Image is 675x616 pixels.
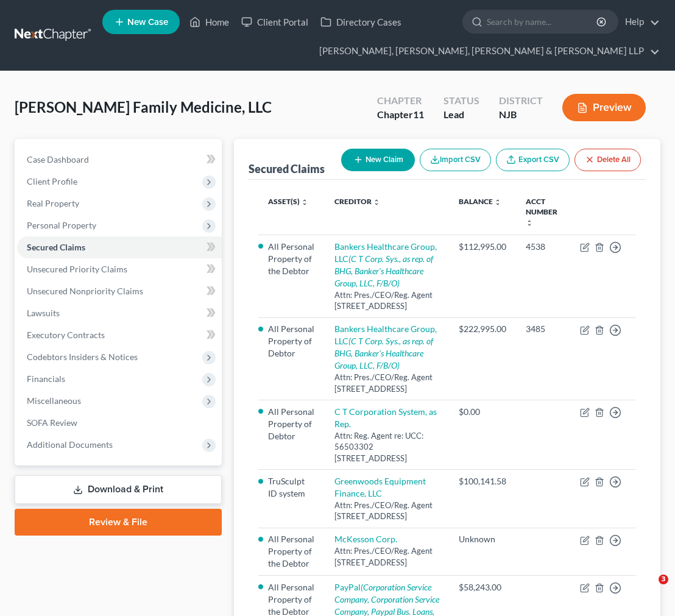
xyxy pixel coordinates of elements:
[27,220,96,230] span: Personal Property
[183,11,235,33] a: Home
[334,500,439,522] div: Attn: Pres./CEO/Reg. Agent [STREET_ADDRESS]
[334,534,397,544] a: McKesson Corp.
[341,149,415,171] button: New Claim
[27,264,127,274] span: Unsecured Priority Claims
[487,10,598,33] input: Search by name...
[17,258,222,280] a: Unsecured Priority Claims
[459,241,506,253] div: $112,995.00
[619,11,660,33] a: Help
[444,108,479,122] div: Lead
[27,330,105,340] span: Executory Contracts
[314,11,408,33] a: Directory Cases
[235,11,314,33] a: Client Portal
[27,176,77,186] span: Client Profile
[494,199,501,206] i: unfold_more
[459,323,506,335] div: $222,995.00
[634,575,663,604] iframe: Intercom live chat
[334,476,426,498] a: Greenwoods Equipment Finance, LLC
[334,430,439,464] div: Attn: Reg. Agent re: UCC: 56503302 [STREET_ADDRESS]
[17,236,222,258] a: Secured Claims
[413,108,424,120] span: 11
[496,149,570,171] a: Export CSV
[459,581,506,593] div: $58,243.00
[373,199,380,206] i: unfold_more
[17,280,222,302] a: Unsecured Nonpriority Claims
[334,372,439,394] div: Attn: Pres./CEO/Reg. Agent [STREET_ADDRESS]
[420,149,491,171] button: Import CSV
[15,98,272,116] span: [PERSON_NAME] Family Medicine, LLC
[313,40,660,62] a: [PERSON_NAME], [PERSON_NAME], [PERSON_NAME] & [PERSON_NAME] LLP
[17,302,222,324] a: Lawsuits
[574,149,641,171] button: Delete All
[15,509,222,536] a: Review & File
[17,324,222,346] a: Executory Contracts
[334,336,433,370] i: (C T Corp. Sys., as rep. of BHG, Banker's Healthcare Group, LLC, F/B/O)
[459,475,506,487] div: $100,141.58
[526,219,533,227] i: unfold_more
[268,197,308,206] a: Asset(s) unfold_more
[27,352,138,362] span: Codebtors Insiders & Notices
[659,575,668,584] span: 3
[268,241,315,277] li: All Personal Property of the Debtor
[499,94,543,108] div: District
[334,253,433,288] i: (C T Corp. Sys., as rep. of BHG, Banker's Healthcare Group, LLC, F/B/O)
[334,406,437,429] a: C T Corporation System, as Rep.
[301,199,308,206] i: unfold_more
[459,406,506,418] div: $0.00
[27,242,85,252] span: Secured Claims
[27,308,60,318] span: Lawsuits
[27,395,81,406] span: Miscellaneous
[268,406,315,442] li: All Personal Property of Debtor
[334,197,380,206] a: Creditor unfold_more
[27,373,65,384] span: Financials
[377,108,424,122] div: Chapter
[268,323,315,359] li: All Personal Property of Debtor
[499,108,543,122] div: NJB
[562,94,646,121] button: Preview
[377,94,424,108] div: Chapter
[15,475,222,504] a: Download & Print
[27,439,113,450] span: Additional Documents
[27,286,143,296] span: Unsecured Nonpriority Claims
[249,161,325,176] div: Secured Claims
[334,289,439,312] div: Attn: Pres./CEO/Reg. Agent [STREET_ADDRESS]
[526,323,560,335] div: 3485
[444,94,479,108] div: Status
[27,154,89,165] span: Case Dashboard
[268,533,315,570] li: All Personal Property of the Debtor
[334,241,437,288] a: Bankers Healthcare Group, LLC(C T Corp. Sys., as rep. of BHG, Banker's Healthcare Group, LLC, F/B/O)
[526,197,557,227] a: Acct Number unfold_more
[268,475,315,500] li: TruSculpt ID system
[334,545,439,568] div: Attn: Pres./CEO/Reg. Agent [STREET_ADDRESS]
[27,198,79,208] span: Real Property
[17,412,222,434] a: SOFA Review
[17,149,222,171] a: Case Dashboard
[334,324,437,370] a: Bankers Healthcare Group, LLC(C T Corp. Sys., as rep. of BHG, Banker's Healthcare Group, LLC, F/B/O)
[459,533,506,545] div: Unknown
[127,18,168,27] span: New Case
[526,241,560,253] div: 4538
[459,197,501,206] a: Balance unfold_more
[27,417,77,428] span: SOFA Review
